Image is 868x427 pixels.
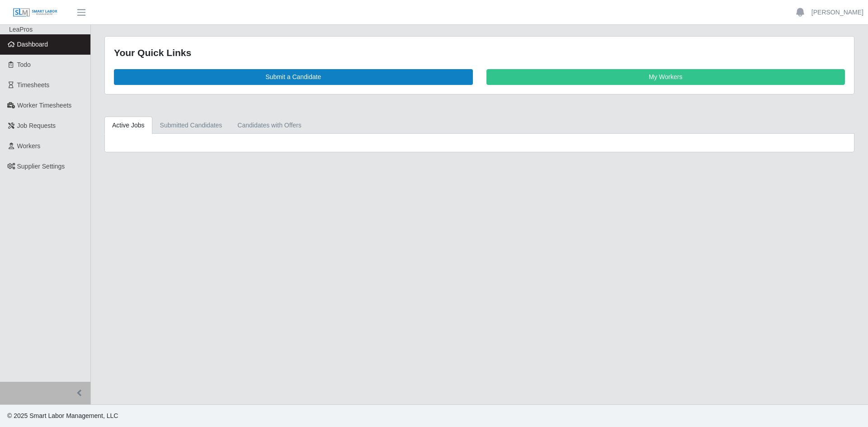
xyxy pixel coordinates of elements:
span: © 2025 Smart Labor Management, LLC [7,412,118,419]
span: Job Requests [17,122,56,129]
span: Supplier Settings [17,163,65,170]
a: Candidates with Offers [230,117,309,134]
span: LeaPros [9,26,33,33]
span: Worker Timesheets [17,102,71,109]
span: Dashboard [17,41,48,48]
img: SLM Logo [13,8,58,18]
a: Submit a Candidate [114,69,473,85]
a: [PERSON_NAME] [811,8,863,17]
a: Active Jobs [104,117,152,134]
a: My Workers [486,69,845,85]
span: Workers [17,142,41,150]
div: Your Quick Links [114,46,845,60]
span: Timesheets [17,81,50,89]
a: Submitted Candidates [152,117,230,134]
span: Todo [17,61,31,68]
